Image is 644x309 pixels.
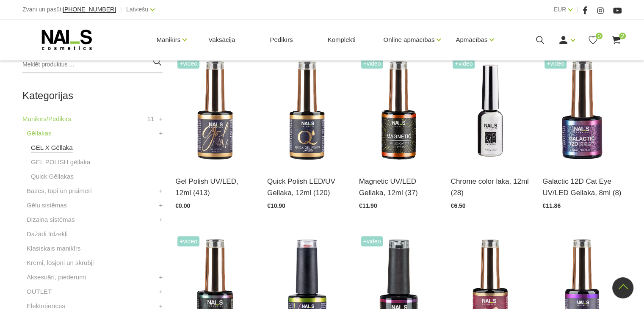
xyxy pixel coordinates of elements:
[544,58,567,69] span: +Video
[120,4,122,15] span: |
[159,287,163,297] a: +
[577,4,578,15] span: |
[27,258,94,268] a: Krēmi, losjoni un skrubji
[383,23,434,57] a: Online apmācības
[619,33,626,39] span: 2
[554,4,567,14] a: EUR
[361,58,383,69] span: +Video
[175,56,254,165] img: Ilgnoturīga, intensīvi pigmentēta gellaka. Viegli klājas, lieliski žūst, nesaraujas, neatkāpjas n...
[588,35,598,45] a: 0
[31,157,90,167] a: GEL POLISH gēllaka
[22,56,163,73] input: Meklēt produktus ...
[611,35,622,45] a: 2
[27,229,68,239] a: Dažādi līdzekļi
[27,215,75,225] a: Dizaina sistēmas
[175,202,190,209] span: €0.00
[22,90,163,101] h2: Kategorijas
[361,236,383,246] span: +Video
[177,58,199,69] span: +Video
[359,56,438,165] img: Ilgnoturīga gellaka, kas sastāv no metāla mikrodaļiņām, kuras īpaša magnēta ietekmē var pārvērst ...
[451,176,530,199] a: Chrome color laka, 12ml (28)
[157,23,181,57] a: Manikīrs
[22,114,71,124] a: Manikīrs/Pedikīrs
[453,58,475,69] span: +Video
[456,23,487,57] a: Apmācības
[159,128,163,138] a: +
[27,128,51,138] a: Gēllakas
[542,56,622,165] img: Daudzdimensionāla magnētiskā gellaka, kas satur smalkas, atstarojošas hroma daļiņas. Ar īpaša mag...
[267,202,285,209] span: €10.90
[159,114,163,124] a: +
[27,272,86,282] a: Aksesuāri, piederumi
[159,186,163,196] a: +
[175,176,254,199] a: Gel Polish UV/LED, 12ml (413)
[451,202,465,209] span: €6.50
[22,4,116,15] div: Zvani un pasūti
[359,202,377,209] span: €11.90
[177,236,199,246] span: +Video
[542,176,622,199] a: Galactic 12D Cat Eye UV/LED Gellaka, 8ml (8)
[31,143,73,153] a: GEL X Gēllaka
[321,19,362,60] a: Komplekti
[451,56,530,165] img: Paredzēta hromēta jeb spoguļspīduma efekta veidošanai uz pilnas naga plātnes vai atsevišķiem diza...
[267,56,346,165] img: Ātri, ērti un vienkārši!Intensīvi pigmentēta gellaka, kas perfekti klājas arī vienā slānī, tādā v...
[542,202,561,209] span: €11.86
[359,176,438,199] a: Magnetic UV/LED Gellaka, 12ml (37)
[27,243,81,254] a: Klasiskais manikīrs
[159,215,163,225] a: +
[159,272,163,282] a: +
[159,200,163,210] a: +
[27,287,52,297] a: OUTLET
[27,186,91,196] a: Bāzes, topi un praimeri
[63,6,116,13] a: [PHONE_NUMBER]
[267,176,346,199] a: Quick Polish LED/UV Gellaka, 12ml (120)
[126,4,148,14] a: Latviešu
[147,114,155,124] span: 11
[63,6,116,13] span: [PHONE_NUMBER]
[31,171,74,182] a: Quick Gēllakas
[27,200,67,210] a: Gēlu sistēmas
[202,19,242,60] a: Vaksācija
[263,19,299,60] a: Pedikīrs
[596,33,603,39] span: 0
